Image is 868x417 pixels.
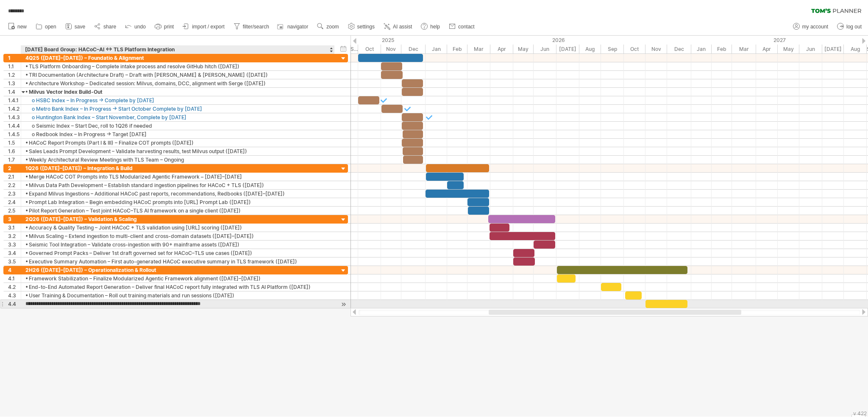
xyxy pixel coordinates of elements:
div: • User Training & Documentation – Roll out training materials and run sessions ([DATE]) [25,291,330,299]
div: • Governed Prompt Packs – Deliver 1st draft governed set for HACoC–TLS use cases ([DATE]) [25,249,330,257]
div: • Weekly Architectural Review Meetings with TLS Team – Ongoing [25,156,330,164]
div: 1.1 [8,62,21,70]
div: September 2026 [601,45,624,53]
div: July 2026 [556,45,579,53]
div: 4.3 [8,291,21,299]
div: 2.1 [8,173,21,181]
span: my account [802,24,828,30]
div: January 2026 [426,45,447,53]
a: settings [346,21,377,32]
div: 1.4.1 [8,96,21,104]
a: contact [447,21,477,32]
div: • Prompt Lab Integration – Begin embedding HACoC prompts into [URL] Prompt Lab ([DATE]) [25,198,330,206]
a: my account [791,21,831,32]
div: 4 [8,266,21,274]
span: contact [458,24,475,30]
div: 1Q26 ([DATE]–[DATE]) – Integration & Build [25,164,330,172]
div: 4.2 [8,283,21,291]
div: April 2027 [756,45,778,53]
div: • End-to-End Automated Report Generation – Deliver final HACoC report fully integrated with TLS A... [25,283,330,291]
a: filter/search [231,21,272,32]
div: March 2027 [732,45,756,53]
div: • Architecture Workshop – Dedicated session: Milvus, domains, DCC, alignment with Serge ([DATE]) [25,79,330,87]
a: open [33,21,59,32]
div: July 2027 [822,45,844,53]
div: 1.4.3 [8,113,21,121]
div: 3.3 [8,241,21,249]
div: 1.4 [8,88,21,96]
div: 1.7 [8,156,21,164]
div: • Expand Milvus Ingestions – Additional HACoC past reports, recommendations, Redbooks ([DATE]–[DA... [25,190,330,198]
div: o Seismic Index – Start Dec, roll to 1Q26 if needed [25,122,330,130]
div: • Pilot Report Generation – Test joint HACoC–TLS AI framework on a single client ([DATE]) [25,207,330,215]
div: • Merge HACoC COT Prompts into TLS Modularized Agentic Framework – [DATE]–[DATE] [25,173,330,181]
span: new [17,24,27,30]
div: 4.1 [8,274,21,283]
div: 1.4.4 [8,122,21,130]
div: 4.4 [8,300,21,308]
div: 2.4 [8,198,21,206]
div: scroll to activity [339,300,348,309]
div: November 2025 [381,45,401,53]
span: undo [134,24,146,30]
a: help [419,21,442,32]
div: • HACoC Report Prompts (Part I & III) – Finalize COT prompts ([DATE]) [25,139,330,147]
div: February 2027 [712,45,732,53]
div: • Sales Leads Prompt Development – Validate harvesting results, test Milvus output ([DATE]) [25,147,330,155]
a: save [63,21,88,32]
div: o Metro Bank Index – In Progress → Start October Complete by [DATE] [25,105,330,113]
span: navigator [287,24,308,30]
a: import / export [181,21,227,32]
span: settings [357,24,375,30]
span: save [75,24,85,30]
div: o Huntington Bank Index – Start November, Complete by [DATE] [25,113,330,121]
div: [DATE] Board Group: HACoC–AI ↔ TLS Platform Integration [25,45,330,54]
div: November 2026 [645,45,667,53]
div: • Milvus Scaling – Extend ingestion to multi-client and cross-domain datasets ([DATE]–[DATE]) [25,232,330,240]
div: • TRI Documentation (Architecture Draft) – Draft with [PERSON_NAME] & [PERSON_NAME] ([DATE]) [25,71,330,79]
span: open [45,24,56,30]
div: May 2026 [513,45,534,53]
div: October 2025 [358,45,381,53]
div: 2Q26 ([DATE]–[DATE]) – Validation & Scaling [25,215,330,223]
div: o HSBC Index – In Progress → Complete by [DATE] [25,96,330,104]
div: April 2026 [490,45,513,53]
span: share [103,24,116,30]
span: import / export [192,24,225,30]
div: • Accuracy & Quality Testing – Joint HACoC + TLS validation using [URL] scoring ([DATE]) [25,224,330,232]
div: • Milvus Vector Index Build-Out [25,88,330,96]
div: 2H26 ([DATE]–[DATE]) – Operationalization & Rollout [25,266,330,274]
a: undo [123,21,148,32]
span: zoom [326,24,339,30]
div: May 2027 [778,45,799,53]
div: December 2025 [401,45,426,53]
a: navigator [276,21,311,32]
div: 2.5 [8,207,21,215]
span: help [430,24,440,30]
span: filter/search [243,24,269,30]
div: 3.4 [8,249,21,257]
div: Show Legend [851,414,865,417]
span: print [164,24,174,30]
div: 3.5 [8,257,21,266]
div: August 2026 [579,45,601,53]
a: new [6,21,29,32]
div: 1.3 [8,79,21,87]
a: share [92,21,119,32]
div: 1.4.2 [8,105,21,113]
div: 4Q25 ([DATE]–[DATE]) – Foundatio & Alignment [25,54,330,62]
div: 3 [8,215,21,223]
div: August 2027 [844,45,867,53]
div: o Redbook Index – In Progress → Target [DATE] [25,130,330,138]
div: 1.4.5 [8,130,21,138]
div: 3.2 [8,232,21,240]
div: 3.1 [8,224,21,232]
a: print [153,21,176,32]
div: • Framework Stabilization – Finalize Modularized Agentic Framework alignment ([DATE]–[DATE]) [25,274,330,283]
div: February 2026 [447,45,467,53]
div: March 2026 [467,45,490,53]
a: zoom [315,21,341,32]
div: 1.2 [8,71,21,79]
div: 1 [8,54,21,62]
a: AI assist [381,21,415,32]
